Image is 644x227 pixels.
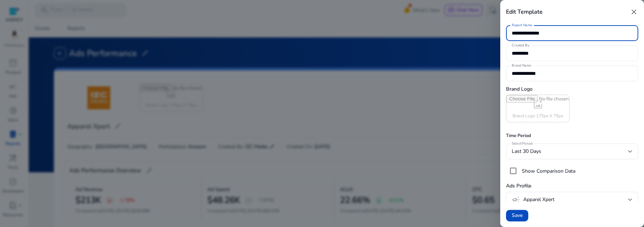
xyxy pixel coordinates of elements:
[520,167,575,175] label: Show Comparison Data
[512,43,529,48] mat-label: Created By
[523,196,628,204] span: Apparel Xpert
[506,86,533,93] h5: Brand Logo
[512,148,541,155] span: Last 30 Days
[506,210,528,221] button: Save
[512,63,531,68] mat-label: Brand Name
[630,8,638,16] span: close
[506,182,638,190] h5: Ads Profile
[512,195,520,204] span: campaign
[506,9,543,15] h4: Edit Template
[506,132,621,139] label: Time Period
[512,212,523,219] span: Save
[512,23,532,28] mat-label: Report Name
[512,141,532,146] mat-label: Select Period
